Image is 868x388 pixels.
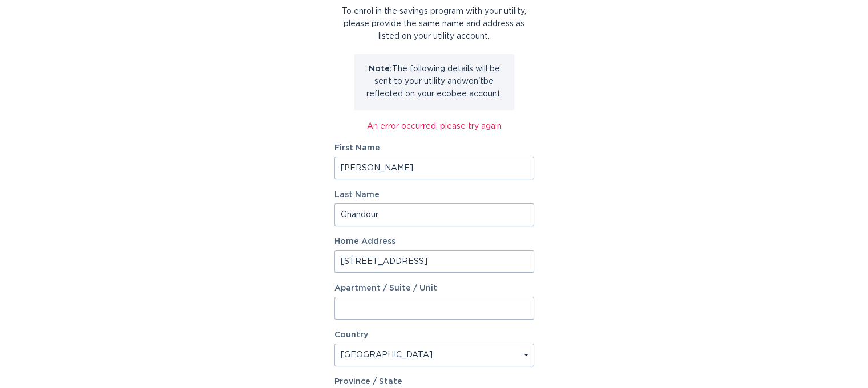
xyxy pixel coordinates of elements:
[334,120,534,133] div: An error occurred, please try again
[334,5,534,43] div: To enrol in the savings program with your utility, please provide the same name and address as li...
[334,284,534,292] label: Apartment / Suite / Unit
[334,238,534,246] label: Home Address
[334,191,534,199] label: Last Name
[334,144,534,152] label: First Name
[334,378,402,386] label: Province / State
[369,65,392,73] strong: Note:
[334,331,368,339] label: Country
[363,63,506,100] p: The following details will be sent to your utility and won't be reflected on your ecobee account.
